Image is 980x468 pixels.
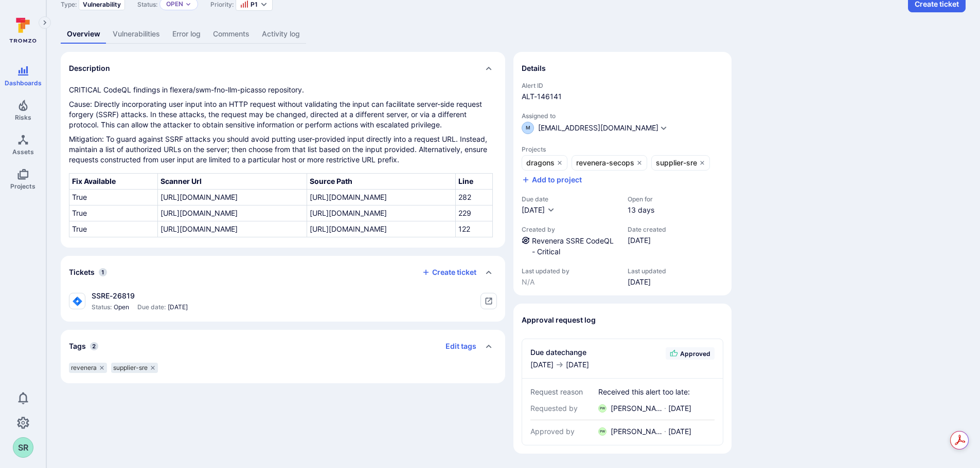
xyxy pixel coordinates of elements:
[422,268,476,277] button: Create ticket
[437,338,476,354] button: Edit tags
[522,226,617,233] span: Created by
[513,52,732,295] section: details card
[185,1,191,7] button: Expand dropdown
[310,193,387,201] a: [URL][DOMAIN_NAME]
[566,360,589,370] span: [DATE]
[611,403,662,414] span: Peter Wake
[611,426,662,437] span: Peter Wake
[61,25,106,44] a: Overview
[530,426,596,437] span: Approved by
[522,315,596,325] h2: Approval request log
[522,267,617,275] span: Last updated by
[13,437,33,458] div: Sherril Robbins
[660,124,668,132] button: Expand dropdown
[13,437,33,458] button: SR
[69,205,158,221] td: True
[69,99,497,130] p: Cause: Directly incorporating user input into an HTTP request without validating the input can fa...
[576,158,634,168] span: revenera-secops
[168,303,188,311] span: [DATE]
[522,145,723,153] span: Projects
[111,363,158,373] div: supplier-sre
[5,79,42,87] span: Dashboards
[522,155,567,171] a: dragons
[668,403,691,414] span: [DATE]
[161,224,238,233] a: [URL][DOMAIN_NAME]
[61,1,77,8] span: Type:
[113,364,148,372] span: supplier-sre
[69,85,497,95] p: CRITICAL CodeQL findings in flexera/swm-fno-llm-picasso repository.
[69,63,110,73] h2: Description
[522,122,534,134] div: mubarakkhan@revenera.com
[538,124,658,132] span: [EMAIL_ADDRESS][DOMAIN_NAME]
[522,205,555,215] button: [DATE]
[69,174,158,190] th: Fix Available
[522,277,617,287] span: N/A
[522,82,723,89] span: Alert ID
[522,63,546,73] h2: Details
[114,303,129,311] span: Open
[92,303,112,311] span: Status:
[61,52,505,85] div: Collapse description
[668,426,691,437] span: [DATE]
[530,403,596,414] span: Requested by
[256,25,306,44] a: Activity log
[598,404,607,413] div: Peter Wake
[572,155,647,171] a: revenera-secops
[522,112,723,120] span: Assigned to
[664,426,666,437] span: ·
[41,18,48,27] i: Expand navigation menu
[15,114,31,121] span: Risks
[12,148,34,156] span: Assets
[106,25,166,44] a: Vulnerabilities
[628,205,654,215] span: 13 days
[69,341,86,351] h2: Tags
[10,182,35,190] span: Projects
[522,122,658,134] button: M[EMAIL_ADDRESS][DOMAIN_NAME]
[598,387,715,397] span: Received this alert too late:
[161,193,238,201] a: [URL][DOMAIN_NAME]
[310,224,387,233] a: [URL][DOMAIN_NAME]
[69,190,158,205] td: True
[92,291,188,301] div: SSRE-26819
[513,304,732,454] section: details card
[251,1,258,8] span: P1
[210,1,234,8] span: Priority:
[522,91,723,102] span: ALT-146141
[39,16,51,29] button: Expand navigation menu
[628,195,654,203] span: Open for
[530,347,589,358] div: Due date change
[526,158,555,168] span: dragons
[69,134,497,165] p: Mitigation: To guard against SSRF attacks you should avoid putting user-provided input directly i...
[455,174,492,190] th: Line
[137,303,166,311] span: Due date:
[310,209,387,217] a: [URL][DOMAIN_NAME]
[651,155,710,171] a: supplier-sre
[161,209,238,217] a: [URL][DOMAIN_NAME]
[69,363,107,373] div: revenera
[530,360,554,370] span: [DATE]
[207,25,256,44] a: Comments
[628,226,666,233] span: Date created
[522,175,582,185] button: Add to project
[598,427,607,436] div: Peter Wake
[61,256,505,289] div: Collapse
[664,403,666,414] span: ·
[455,221,492,237] td: 122
[628,267,666,275] span: Last updated
[69,267,95,277] h2: Tickets
[656,158,697,168] span: supplier-sre
[455,205,492,221] td: 229
[61,25,966,44] div: Alert tabs
[71,364,97,372] span: revenera
[628,277,666,287] span: [DATE]
[69,221,158,237] td: True
[158,174,307,190] th: Scanner Url
[455,190,492,205] td: 282
[307,174,455,190] th: Source Path
[530,387,596,397] span: Request reason
[532,236,614,256] a: Revenera SSRE CodeQL - Critical
[61,256,505,322] section: tickets card
[680,350,710,358] span: Approved
[61,330,505,363] div: Collapse tags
